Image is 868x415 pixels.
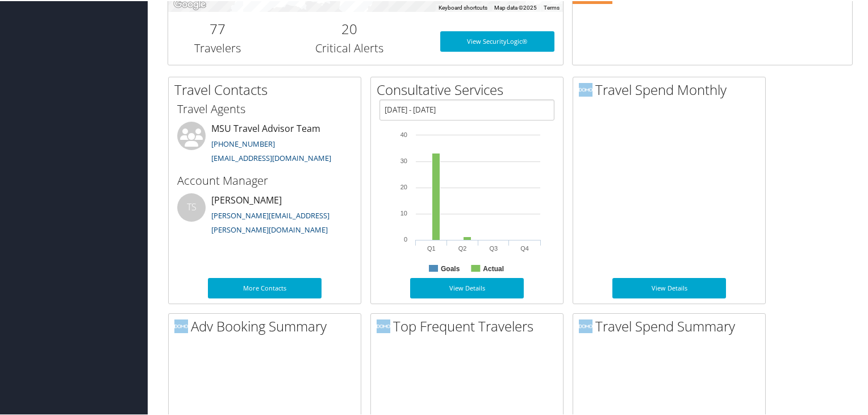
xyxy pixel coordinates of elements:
[544,3,560,10] a: Terms (opens in new tab)
[377,318,390,332] img: domo-logo.png
[174,318,188,332] img: domo-logo.png
[177,172,352,188] h3: Account Manager
[579,318,592,332] img: domo-logo.png
[400,130,407,137] tspan: 40
[427,244,436,251] text: Q1
[490,244,498,251] text: Q3
[520,244,529,251] text: Q4
[174,316,361,335] h2: Adv Booking Summary
[377,316,563,335] h2: Top Frequent Travelers
[579,316,765,335] h2: Travel Spend Summary
[494,3,537,10] span: Map data ©2025
[177,192,206,221] div: TS
[211,209,329,234] a: [PERSON_NAME][EMAIL_ADDRESS][PERSON_NAME][DOMAIN_NAME]
[172,121,358,167] li: MSU Travel Advisor Team
[276,18,423,38] h2: 20
[400,156,407,163] tspan: 30
[276,39,423,55] h3: Critical Alerts
[211,138,275,148] a: [PHONE_NUMBER]
[208,277,322,297] a: More Contacts
[404,235,407,242] tspan: 0
[483,264,504,272] text: Actual
[177,39,258,55] h3: Travelers
[177,100,352,116] h3: Travel Agents
[211,152,331,162] a: [EMAIL_ADDRESS][DOMAIN_NAME]
[400,209,407,215] tspan: 10
[440,30,555,51] a: View SecurityLogic®
[612,277,726,297] a: View Details
[579,79,765,98] h2: Travel Spend Monthly
[177,18,258,38] h2: 77
[579,82,592,96] img: domo-logo.png
[174,79,361,98] h2: Travel Contacts
[172,192,358,239] li: [PERSON_NAME]
[377,79,563,98] h2: Consultative Services
[410,277,524,297] a: View Details
[400,182,407,189] tspan: 20
[441,264,460,272] text: Goals
[439,3,487,11] button: Keyboard shortcuts
[458,244,467,251] text: Q2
